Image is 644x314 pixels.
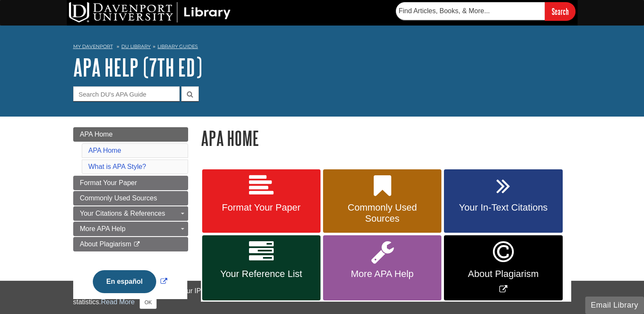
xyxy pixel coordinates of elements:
nav: breadcrumb [73,41,571,54]
button: En español [93,270,156,293]
span: Commonly Used Sources [329,202,435,224]
span: APA Home [80,131,113,138]
span: About Plagiarism [80,240,132,248]
form: Searches DU Library's articles, books, and more [396,2,575,20]
span: Format Your Paper [209,202,314,213]
a: What is APA Style? [89,163,146,170]
a: Your Citations & References [73,206,188,221]
input: Find Articles, Books, & More... [396,2,545,20]
div: Guide Page Menu [73,127,188,308]
a: About Plagiarism [73,237,188,251]
a: My Davenport [73,43,113,50]
a: Commonly Used Sources [73,191,188,206]
button: Email Library [585,297,644,314]
a: Link opens in new window [444,235,562,300]
a: More APA Help [73,222,188,236]
a: APA Home [73,127,188,142]
span: About Plagiarism [450,268,556,280]
a: Format Your Paper [73,176,188,190]
span: More APA Help [80,225,126,232]
span: Your Citations & References [80,210,165,217]
a: Your Reference List [202,235,321,300]
span: More APA Help [329,268,435,280]
img: DU Library [69,2,231,23]
a: Library Guides [157,43,198,49]
a: Link opens in new window [91,278,169,285]
span: Your Reference List [209,268,314,280]
h1: APA Home [201,127,571,149]
input: Search DU's APA Guide [73,86,180,101]
i: This link opens in a new window [133,242,140,247]
a: More APA Help [323,235,441,300]
a: APA Home [89,147,121,154]
a: DU Library [121,43,151,49]
a: Format Your Paper [202,169,321,233]
span: Your In-Text Citations [450,202,556,213]
a: APA Help (7th Ed) [73,54,202,80]
input: Search [545,2,575,20]
a: Your In-Text Citations [444,169,562,233]
span: Format Your Paper [80,179,137,186]
a: Commonly Used Sources [323,169,441,233]
span: Commonly Used Sources [80,194,157,202]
